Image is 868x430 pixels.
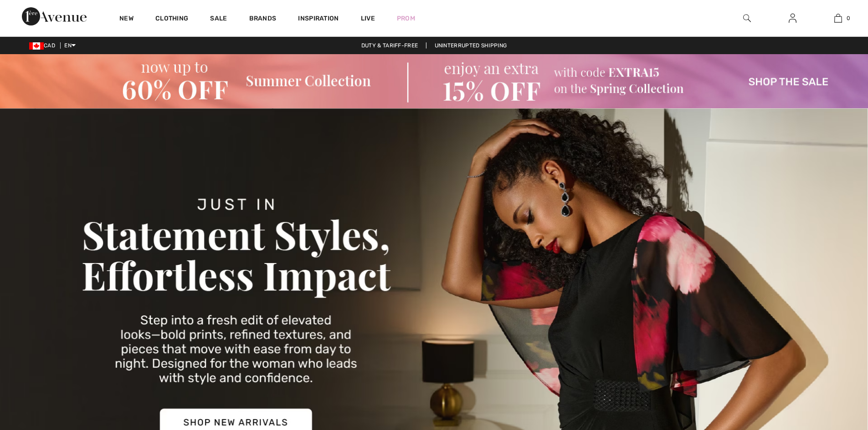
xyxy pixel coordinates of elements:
a: Live [361,14,375,23]
span: Inspiration [298,15,339,24]
span: 0 [847,14,850,22]
a: 0 [816,13,860,24]
a: Sale [210,15,227,24]
img: 1ère Avenue [22,7,87,25]
a: Brands [249,15,277,24]
img: Canadian Dollar [29,42,44,50]
span: EN [64,42,76,49]
img: My Bag [834,13,842,24]
a: Prom [397,14,415,23]
img: search the website [743,13,751,24]
span: CAD [29,42,59,49]
a: Sign In [781,13,804,24]
a: Clothing [155,15,188,24]
img: My Info [789,13,796,24]
a: New [119,15,134,24]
